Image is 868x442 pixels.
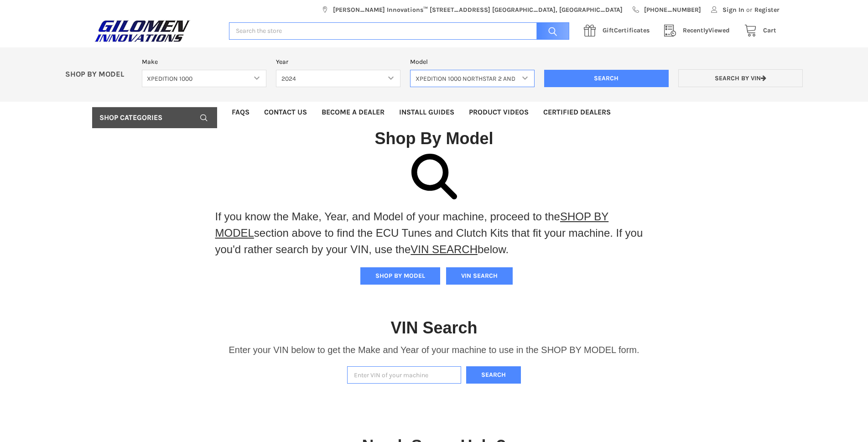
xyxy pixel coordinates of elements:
[229,22,569,40] input: Search the store
[603,26,614,34] span: Gift
[333,5,623,15] span: [PERSON_NAME] Innovations™ [STREET_ADDRESS] [GEOGRAPHIC_DATA], [GEOGRAPHIC_DATA]
[347,366,461,384] input: Enter VIN of your machine
[532,22,569,40] input: Search
[739,25,776,36] a: Cart
[763,26,776,34] span: Cart
[224,102,257,123] a: FAQs
[683,26,708,34] span: Recently
[683,26,730,34] span: Viewed
[644,5,701,15] span: [PHONE_NUMBER]
[61,70,137,79] p: SHOP BY MODEL
[92,128,776,149] h1: Shop By Model
[411,243,478,255] a: VIN SEARCH
[229,343,639,357] p: Enter your VIN below to get the Make and Year of your machine to use in the SHOP BY MODEL form.
[215,208,653,258] p: If you know the Make, Year, and Model of your machine, proceed to the section above to find the E...
[92,20,192,42] img: GILOMEN INNOVATIONS
[360,267,440,285] button: SHOP BY MODEL
[257,102,314,123] a: Contact Us
[659,25,739,36] a: RecentlyViewed
[392,102,462,123] a: Install Guides
[410,57,535,67] label: Model
[536,102,618,123] a: Certified Dealers
[678,69,803,87] a: Search by VIN
[722,5,744,15] span: Sign In
[544,70,669,87] input: Search
[446,267,513,285] button: VIN SEARCH
[603,26,650,34] span: Certificates
[142,57,266,67] label: Make
[92,20,219,42] a: GILOMEN INNOVATIONS
[314,102,392,123] a: Become a Dealer
[276,57,400,67] label: Year
[462,102,536,123] a: Product Videos
[466,366,521,384] button: Search
[390,317,477,338] h1: VIN Search
[579,25,659,36] a: GiftCertificates
[92,107,217,128] a: Shop Categories
[215,210,609,239] a: SHOP BY MODEL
